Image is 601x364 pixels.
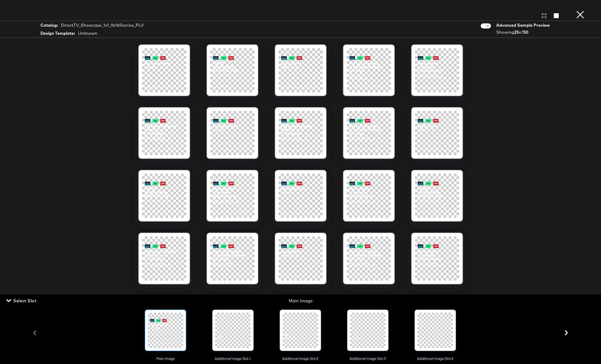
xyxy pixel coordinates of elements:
[203,298,398,304] div: Main Image
[7,297,36,304] span: Select Slot
[140,356,191,361] span: Main Image
[40,30,75,36] strong: Design Template:
[342,356,394,361] span: Additional Image Slot 3
[496,29,552,35] div: Showing of
[274,356,326,361] span: Additional Image Slot 2
[61,22,144,28] div: DirectTV_Showcase_1x1_9x16Stories_PLV
[5,297,38,304] button: Select Slot
[523,30,528,35] strong: 50
[409,356,461,361] span: Additional Image Slot 4
[78,30,97,36] div: Unknown
[207,356,259,361] span: Additional Image Slot 1
[514,30,519,35] strong: 25
[40,22,58,28] strong: Catalog:
[496,22,552,28] div: Advanced Sample Preview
